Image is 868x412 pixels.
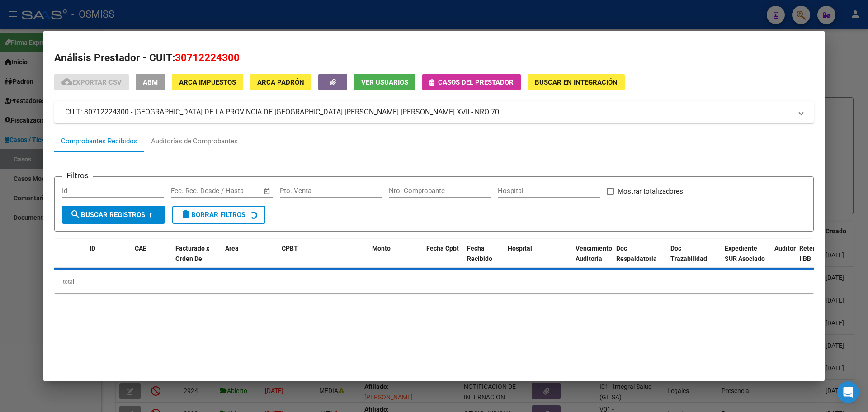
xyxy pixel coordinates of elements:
button: Ver Usuarios [354,74,415,90]
h2: Análisis Prestador - CUIT: [54,50,814,66]
span: 30712224300 [175,52,240,63]
span: Exportar CSV [61,78,122,86]
datatable-header-cell: Auditoria [771,239,796,279]
datatable-header-cell: Hospital [504,239,572,279]
datatable-header-cell: Monto [368,239,423,279]
span: ABM [143,78,158,86]
span: Hospital [508,245,532,252]
datatable-header-cell: CAE [131,239,172,279]
span: Doc Trazabilidad [670,245,707,262]
span: ARCA Padrón [257,78,304,86]
div: Auditorías de Comprobantes [151,136,238,147]
mat-panel-title: CUIT: 30712224300 - [GEOGRAPHIC_DATA] DE LA PROVINCIA DE [GEOGRAPHIC_DATA] [PERSON_NAME] [PERSON_... [65,107,792,118]
input: Fecha fin [216,187,259,195]
button: Borrar Filtros [172,206,265,224]
datatable-header-cell: Expediente SUR Asociado [721,239,771,279]
span: Monto [372,245,391,252]
span: Facturado x Orden De [175,245,209,262]
mat-icon: cloud_download [61,76,72,87]
span: CPBT [282,245,298,252]
span: Area [225,245,239,252]
span: Vencimiento Auditoría [576,245,612,262]
mat-icon: delete [180,209,191,220]
button: Open calendar [262,186,273,196]
h3: Filtros [62,170,93,181]
span: Fecha Recibido [467,245,492,262]
datatable-header-cell: Doc Respaldatoria [613,239,667,279]
span: Expediente SUR Asociado [725,245,765,262]
span: ARCA Impuestos [179,78,236,86]
div: Comprobantes Recibidos [61,136,137,147]
datatable-header-cell: Doc Trazabilidad [667,239,721,279]
button: Buscar Registros [62,206,165,224]
span: Buscar en Integración [535,78,618,86]
div: total [54,270,814,293]
input: Fecha inicio [171,187,208,195]
datatable-header-cell: CPBT [278,239,368,279]
mat-icon: search [70,209,81,220]
span: Auditoria [774,245,801,252]
span: CAE [135,245,146,252]
div: Open Intercom Messenger [837,381,859,403]
button: Casos del prestador [422,74,521,90]
span: ID [90,245,95,252]
span: Buscar Registros [70,211,145,219]
span: Fecha Cpbt [426,245,459,252]
button: ABM [136,74,165,90]
datatable-header-cell: Fecha Recibido [463,239,504,279]
button: Buscar en Integración [528,74,625,90]
span: Borrar Filtros [180,211,245,219]
span: Doc Respaldatoria [616,245,657,262]
button: ARCA Padrón [250,74,311,90]
datatable-header-cell: Facturado x Orden De [172,239,222,279]
span: Mostrar totalizadores [618,186,683,197]
datatable-header-cell: Retencion IIBB [796,239,832,279]
span: Casos del prestador [438,78,514,86]
button: ARCA Impuestos [172,74,243,90]
mat-expansion-panel-header: CUIT: 30712224300 - [GEOGRAPHIC_DATA] DE LA PROVINCIA DE [GEOGRAPHIC_DATA] [PERSON_NAME] [PERSON_... [54,101,814,123]
datatable-header-cell: Area [222,239,278,279]
span: Retencion IIBB [799,245,829,262]
button: Exportar CSV [54,74,129,90]
datatable-header-cell: ID [86,239,131,279]
datatable-header-cell: Fecha Cpbt [423,239,463,279]
datatable-header-cell: Vencimiento Auditoría [572,239,613,279]
span: Ver Usuarios [361,78,408,86]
